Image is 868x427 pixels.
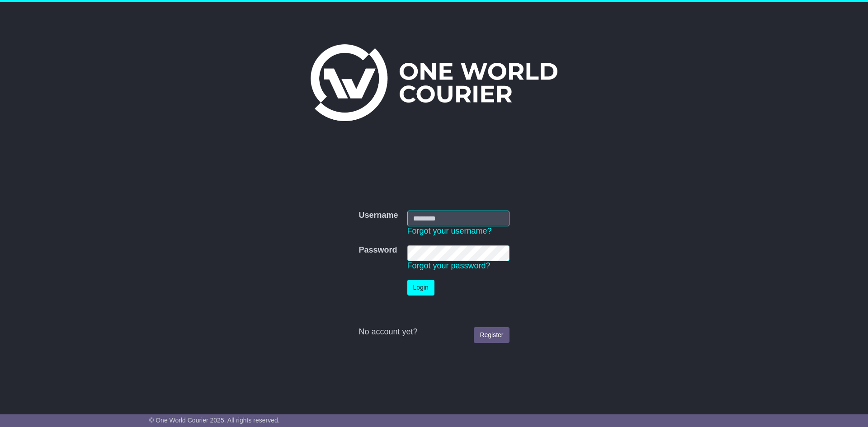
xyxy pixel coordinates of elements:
label: Username [359,211,398,221]
a: Register [474,327,509,343]
span: © One World Courier 2025. All rights reserved. [149,417,280,424]
label: Password [359,245,397,255]
div: No account yet? [359,327,509,337]
a: Forgot your username? [407,226,492,235]
img: One World [311,44,557,121]
button: Login [407,280,434,296]
a: Forgot your password? [407,261,491,270]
